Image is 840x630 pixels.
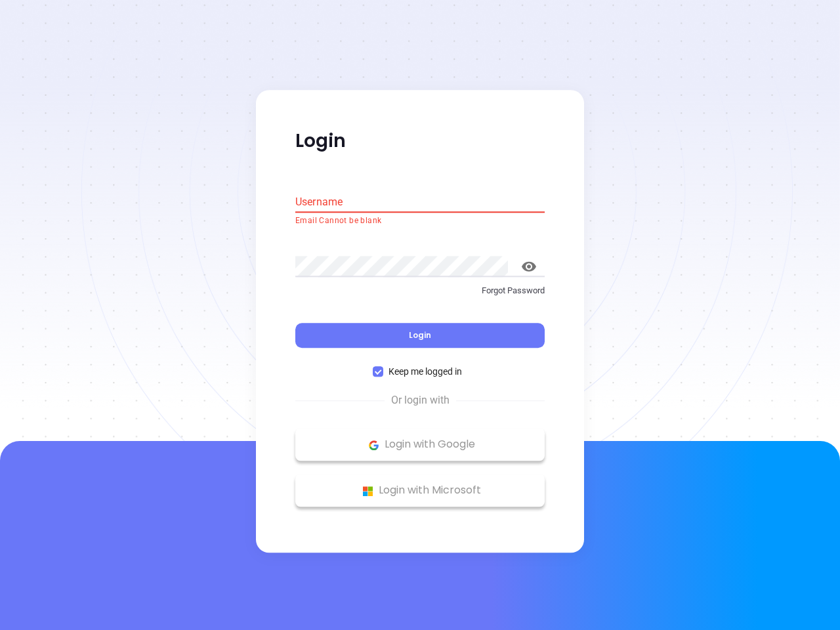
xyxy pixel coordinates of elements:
button: Microsoft Logo Login with Microsoft [295,474,545,507]
p: Login with Microsoft [302,481,538,501]
p: Forgot Password [295,284,545,297]
p: Login [295,129,545,153]
span: Login [409,330,431,341]
img: Microsoft Logo [360,483,376,499]
img: Google Logo [366,437,382,453]
span: Or login with [385,393,456,409]
p: Email Cannot be blank [295,215,545,228]
span: Keep me logged in [383,365,467,379]
a: Forgot Password [295,284,545,308]
button: toggle password visibility [513,251,545,282]
button: Login [295,324,545,348]
button: Google Logo Login with Google [295,429,545,461]
p: Login with Google [302,435,538,455]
